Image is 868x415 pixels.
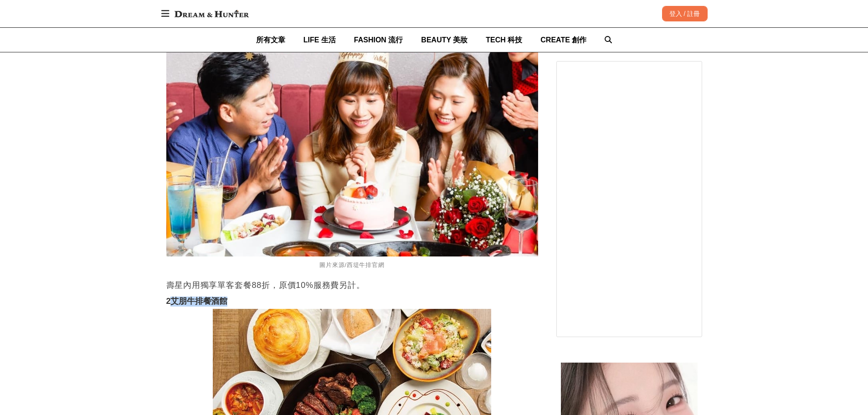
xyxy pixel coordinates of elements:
[540,36,586,44] span: CREATE 創作
[303,28,336,52] a: LIFE 生活
[170,5,253,22] img: Dream & Hunter
[486,36,522,44] span: TECH 科技
[319,261,384,268] span: 圖片來源/西堤牛排官網
[166,297,228,306] strong: 2艾朋牛排餐酒館
[256,36,285,44] span: 所有文章
[421,28,467,52] a: BEAUTY 美妝
[354,28,403,52] a: FASHION 流行
[540,28,586,52] a: CREATE 創作
[354,36,403,44] span: FASHION 流行
[303,36,336,44] span: LIFE 生活
[486,28,522,52] a: TECH 科技
[166,278,538,292] p: 壽星內用獨享單客套餐88折，原價10%服務費另計。
[256,28,285,52] a: 所有文章
[421,36,467,44] span: BEAUTY 美妝
[662,6,708,21] div: 登入 / 註冊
